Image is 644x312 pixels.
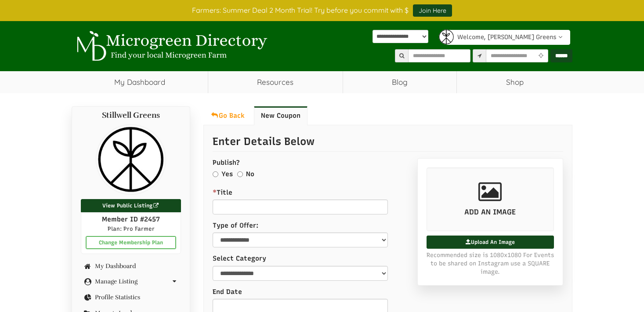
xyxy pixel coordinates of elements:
select: coupon_fields_344-element-14-1 [213,232,388,247]
h4: Stillwell Greens [81,111,181,120]
i: Use Current Location [536,53,545,59]
span: Plan: Pro Farmer [108,225,155,232]
div: Powered by [373,30,428,58]
label: Title [213,188,563,197]
label: End Date [213,287,242,297]
img: pimage 2457 189 photo [96,124,166,195]
a: Profile Statistics [81,294,181,301]
input: No [237,171,243,177]
a: Go Back [203,106,252,125]
label: Type of Offer: [213,221,563,230]
a: Resources [208,71,343,93]
a: Join Here [413,4,452,17]
a: Welcome, [PERSON_NAME] Greens [446,30,570,45]
input: Yes [213,171,218,177]
img: pimage 2457 189 photo [439,29,454,44]
span: Recommended size is 1080x1080 For Events to be shared on Instagram use a SQUARE image. [427,251,554,276]
span: Member ID #2457 [102,215,160,223]
a: Blog [343,71,457,93]
a: Change Membership Plan [86,236,176,249]
a: View Public Listing [81,199,181,212]
label: Upload An Image [427,236,554,249]
img: Microgreen Directory [72,31,269,62]
select: Language Translate Widget [373,30,428,43]
label: No [246,170,254,179]
a: New Coupon [254,106,308,125]
a: My Dashboard [81,263,181,269]
div: Farmers: Summer Deal 2 Month Trial! Try before you commit with $ [65,4,579,17]
label: Yes [221,170,233,179]
p: ADD AN IMAGE [436,181,545,218]
p: Enter Details Below [213,134,563,152]
select: select-1 [213,266,388,281]
label: Publish? [213,158,563,167]
label: Select Category [213,254,563,263]
a: My Dashboard [72,71,208,93]
a: Manage Listing [81,278,181,285]
a: Shop [457,71,572,93]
